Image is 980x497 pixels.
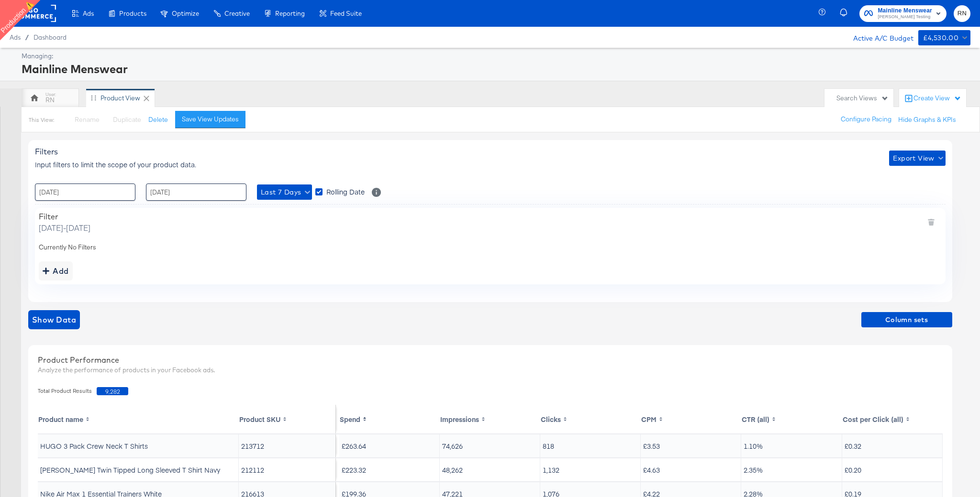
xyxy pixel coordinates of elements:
button: £4,530.00 [918,30,970,45]
button: Save View Updates [175,111,245,128]
td: £3.53 [641,434,741,457]
td: 1,132 [540,458,641,481]
div: Active A/C Budget [843,30,913,44]
a: Dashboard [33,33,67,41]
div: Currently No Filters [39,243,942,252]
span: 9,282 [97,387,128,395]
div: This View: [29,116,54,124]
th: Toggle SortBy [339,405,440,433]
span: [DATE] - [DATE] [39,222,90,233]
button: showdata [28,310,80,329]
td: £4.63 [641,458,741,481]
td: £0.20 [842,458,943,481]
div: Add [43,264,69,278]
button: Export View [889,151,945,166]
th: Toggle SortBy [440,405,540,433]
td: £223.32 [339,458,440,481]
span: Total Product Results [38,387,97,395]
span: Show Data [32,313,76,326]
span: Rolling Date [326,187,365,196]
td: £263.64 [339,434,440,457]
button: Column sets [861,312,952,327]
div: Managing: [22,52,968,61]
span: Filters [35,147,58,156]
span: Duplicate [113,115,141,124]
span: / [21,33,33,41]
th: Toggle SortBy [741,405,842,433]
div: Analyze the performance of products in your Facebook ads. [38,366,943,375]
td: 2.35% [741,458,842,481]
span: Rename [75,115,100,124]
div: Mainline Menswear [22,61,968,77]
span: Ads [10,33,21,41]
button: RN [954,5,970,22]
span: Optimize [172,10,199,17]
td: 48,262 [440,458,540,481]
div: Product View [100,94,140,103]
td: 213712 [239,434,336,457]
button: Last 7 Days [257,184,312,200]
span: Export View [893,152,941,164]
td: £0.32 [842,434,943,457]
button: addbutton [39,261,73,281]
th: Toggle SortBy [641,405,741,433]
th: Toggle SortBy [540,405,641,433]
div: RN [45,96,55,105]
div: Product Performance [38,355,943,366]
button: Configure Pacing [834,111,898,128]
button: Mainline Menswear[PERSON_NAME] Testing [859,5,947,22]
span: RN [958,8,967,19]
td: 74,626 [440,434,540,457]
span: Ads [83,10,94,17]
th: Toggle SortBy [38,405,239,433]
div: Filter [39,212,90,221]
span: Last 7 Days [261,186,308,198]
span: Mainline Menswear [878,6,932,16]
td: HUGO 3 Pack Crew Neck T Shirts [38,434,239,457]
th: Toggle SortBy [842,405,943,433]
button: Delete [148,115,168,124]
td: 1.10% [741,434,842,457]
div: Create View [913,94,961,103]
span: Creative [224,10,250,17]
span: Input filters to limit the scope of your product data. [35,160,196,169]
th: Toggle SortBy [239,405,336,433]
span: Products [119,10,146,17]
span: [PERSON_NAME] Testing [878,13,932,21]
td: 212112 [239,458,336,481]
div: £4,530.00 [923,32,959,44]
td: 818 [540,434,641,457]
span: Column sets [865,314,948,326]
span: Feed Suite [330,10,362,17]
div: Drag to reorder tab [91,95,96,100]
span: Reporting [275,10,305,17]
div: Search Views [836,94,889,103]
td: [PERSON_NAME] Twin Tipped Long Sleeved T Shirt Navy [38,458,239,481]
button: Hide Graphs & KPIs [898,115,956,124]
div: Save View Updates [182,115,239,124]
